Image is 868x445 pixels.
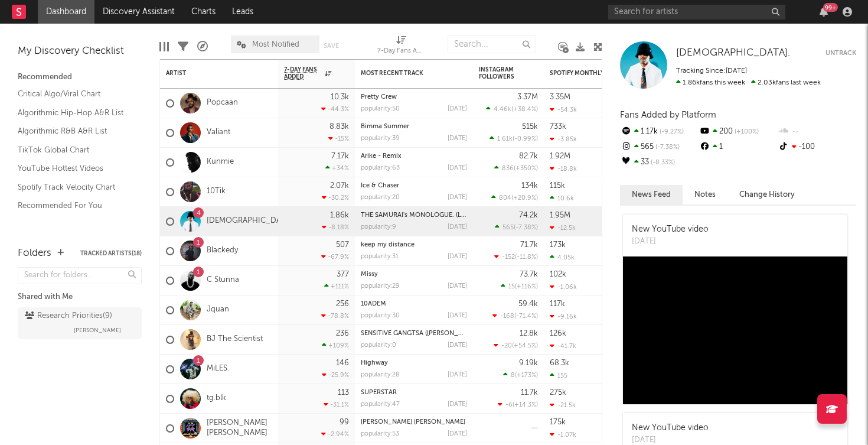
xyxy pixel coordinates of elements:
[522,123,538,131] div: 515k
[825,47,856,59] button: Untrack
[331,93,349,101] div: 10.3k
[18,267,142,284] input: Search for folders...
[361,389,467,396] div: SUPERSTAR
[503,371,538,379] div: ( )
[519,152,538,160] div: 82.7k
[550,241,566,249] div: 173k
[18,70,142,85] div: Recommended
[514,136,536,142] span: -0.99 %
[494,106,511,113] span: 4.46k
[486,105,538,113] div: ( )
[207,305,229,315] a: Jquan
[550,389,566,397] div: 275k
[517,284,536,290] span: +116 %
[516,313,536,320] span: -71.4 %
[550,283,577,291] div: -1.06k
[514,343,536,349] span: +54.5 %
[654,144,680,151] span: -7.38 %
[361,419,465,425] a: [PERSON_NAME] [PERSON_NAME]
[778,139,856,155] div: -100
[649,160,675,166] span: -8.33 %
[658,129,684,135] span: -9.27 %
[497,136,513,142] span: 1.61k
[508,284,515,290] span: 15
[517,372,536,379] span: +173 %
[336,300,349,308] div: 256
[331,152,349,160] div: 7.17k
[324,43,339,49] button: Save
[550,182,565,190] div: 115k
[18,106,130,119] a: Algorithmic Hip-Hop A&R List
[361,313,400,319] div: popularity: 30
[321,253,349,261] div: -67.9 %
[361,70,449,77] div: Most Recent Track
[337,271,349,278] div: 377
[733,129,759,135] span: +100 %
[377,44,425,59] div: 7-Day Fans Added (7-Day Fans Added)
[550,224,576,232] div: -12.5k
[340,418,349,426] div: 99
[550,330,566,337] div: 126k
[620,155,699,170] div: 33
[820,7,828,17] button: 99+
[608,5,785,20] input: Search for artists
[330,182,349,190] div: 2.07k
[361,135,400,142] div: popularity: 39
[550,342,576,350] div: -41.7k
[520,271,538,278] div: 73.7k
[550,271,566,278] div: 102k
[377,30,425,64] div: 7-Day Fans Added (7-Day Fans Added)
[550,300,565,308] div: 117k
[491,194,538,202] div: ( )
[321,105,349,113] div: -44.3 %
[361,212,472,219] a: THE SAMURAI's MONOLOGUE. (LIVE)
[499,195,511,202] span: 804
[18,199,130,212] a: Recommended For You
[207,334,263,345] a: BJ The Scientist
[620,185,683,204] button: News Feed
[321,312,349,320] div: -78.8 %
[18,246,51,261] div: Folders
[632,223,709,236] div: New YouTube video
[448,342,467,349] div: [DATE]
[727,185,807,204] button: Change History
[207,364,229,374] a: MiLES.
[207,394,226,404] a: tg.blk
[505,402,513,408] span: -6
[207,187,226,197] a: 10Tik
[448,135,467,142] div: [DATE]
[518,300,538,308] div: 59.4k
[166,70,254,77] div: Artist
[492,312,538,320] div: ( )
[494,253,538,261] div: ( )
[18,87,130,100] a: Critical Algo/Viral Chart
[550,194,574,202] div: 10.6k
[18,181,130,194] a: Spotify Track Velocity Chart
[361,224,396,230] div: popularity: 9
[361,283,400,290] div: popularity: 29
[550,70,638,77] div: Spotify Monthly Listeners
[699,124,777,139] div: 200
[550,418,566,426] div: 175k
[676,79,821,86] span: 2.03k fans last week
[513,195,536,202] span: +20.9 %
[361,271,378,278] a: Missy
[207,157,234,167] a: Kunmie
[550,359,569,367] div: 68.3k
[325,164,349,172] div: +34 %
[18,125,130,138] a: Algorithmic R&B A&R List
[252,41,299,48] span: Most Notified
[632,422,709,434] div: New YouTube video
[550,431,576,438] div: -1.07k
[321,430,349,438] div: -2.94 %
[159,30,169,64] div: Edit Columns
[517,254,536,261] span: -11.8 %
[519,212,538,219] div: 74.2k
[550,106,577,113] div: -54.3k
[550,152,570,160] div: 1.92M
[361,389,397,396] a: SUPERSTAR
[361,254,399,260] div: popularity: 31
[521,389,538,397] div: 11.7k
[361,183,399,189] a: Ice & Chaser
[361,212,467,219] div: THE SAMURAI's MONOLOGUE. (LIVE)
